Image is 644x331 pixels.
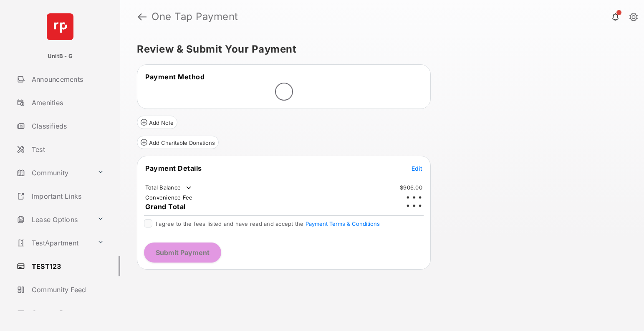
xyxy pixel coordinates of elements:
[145,202,186,211] span: Grand Total
[144,243,221,263] button: Submit Payment
[13,69,120,89] a: Announcements
[13,303,120,323] a: Contact Property
[137,116,177,129] button: Add Note
[145,184,193,192] td: Total Balance
[137,136,219,149] button: Add Charitable Donations
[13,116,120,136] a: Classifieds
[13,233,94,253] a: TestApartment
[156,220,380,227] span: I agree to the fees listed and have read and accept the
[145,194,193,201] td: Convenience Fee
[13,163,94,183] a: Community
[13,139,120,159] a: Test
[399,184,423,191] td: $906.00
[145,73,205,81] span: Payment Method
[13,210,94,230] a: Lease Options
[13,93,120,113] a: Amenities
[412,165,422,172] span: Edit
[13,256,120,276] a: TEST123
[152,12,238,22] strong: One Tap Payment
[306,220,380,227] button: I agree to the fees listed and have read and accept the
[13,280,120,300] a: Community Feed
[145,164,202,172] span: Payment Details
[13,186,107,206] a: Important Links
[48,52,73,61] p: UnitB - G
[412,164,422,172] button: Edit
[137,44,621,54] h5: Review & Submit Your Payment
[47,13,73,40] img: svg+xml;base64,PHN2ZyB4bWxucz0iaHR0cDovL3d3dy53My5vcmcvMjAwMC9zdmciIHdpZHRoPSI2NCIgaGVpZ2h0PSI2NC...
